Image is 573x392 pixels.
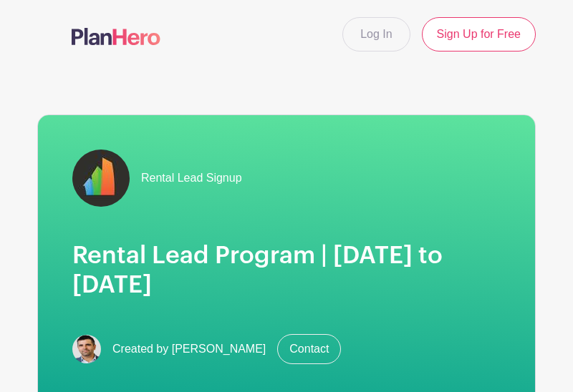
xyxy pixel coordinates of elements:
span: Rental Lead Signup [141,170,242,187]
img: logo-507f7623f17ff9eddc593b1ce0a138ce2505c220e1c5a4e2b4648c50719b7d32.svg [72,28,160,45]
span: Created by [PERSON_NAME] [112,340,266,358]
a: Log In [342,17,410,52]
a: Contact [277,334,341,364]
a: Sign Up for Free [422,17,536,52]
img: fulton-grace-logo.jpeg [72,150,130,207]
h1: Rental Lead Program | [DATE] to [DATE] [72,241,501,300]
img: Screen%20Shot%202023-02-21%20at%2010.54.51%20AM.png [72,335,101,363]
